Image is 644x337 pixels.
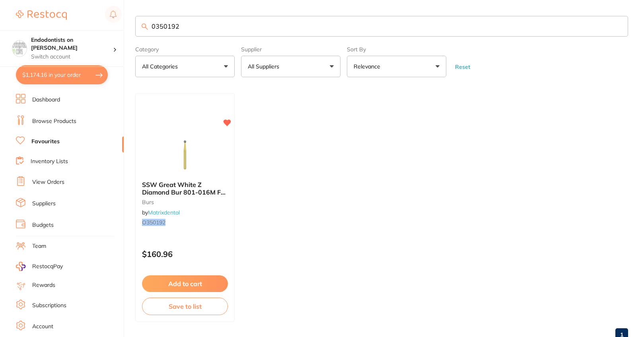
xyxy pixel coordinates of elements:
[347,46,446,53] label: Sort By
[16,10,67,20] img: Restocq Logo
[31,138,60,146] a: Favourites
[32,302,66,310] a: Subscriptions
[142,298,228,315] button: Save to list
[32,178,64,186] a: View Orders
[142,249,228,259] p: $160.96
[135,16,628,37] input: Search Favourite Products
[148,209,180,216] a: Matrixdental
[32,96,60,104] a: Dashboard
[142,219,165,226] em: O350192
[32,242,46,250] a: Team
[248,62,282,70] p: All Suppliers
[142,181,226,203] span: SSW Great White Z Diamond Bur 801-016M FG (10/pcs)
[32,263,63,271] span: RestocqPay
[142,275,228,292] button: Add to cart
[16,262,25,271] img: RestocqPay
[142,209,180,216] span: by
[32,117,76,125] a: Browse Products
[31,158,68,166] a: Inventory Lists
[354,62,383,70] p: Relevance
[241,56,340,77] button: All Suppliers
[347,56,446,77] button: Relevance
[31,36,113,52] h4: Endodontists on Collins
[135,46,235,53] label: Category
[12,41,27,55] img: Endodontists on Collins
[159,135,211,175] img: SSW Great White Z Diamond Bur 801-016M FG (10/pcs)
[142,199,228,205] small: burs
[241,46,340,53] label: Supplier
[142,62,181,70] p: All Categories
[31,53,113,61] p: Switch account
[453,63,473,70] button: Reset
[16,6,67,24] a: Restocq Logo
[32,221,54,229] a: Budgets
[32,200,56,208] a: Suppliers
[32,323,53,331] a: Account
[16,65,108,84] button: $1,174.16 in your order
[142,181,228,196] b: SSW Great White Z Diamond Bur 801-016M FG (10/pcs)
[16,262,63,271] a: RestocqPay
[135,56,235,77] button: All Categories
[32,281,55,289] a: Rewards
